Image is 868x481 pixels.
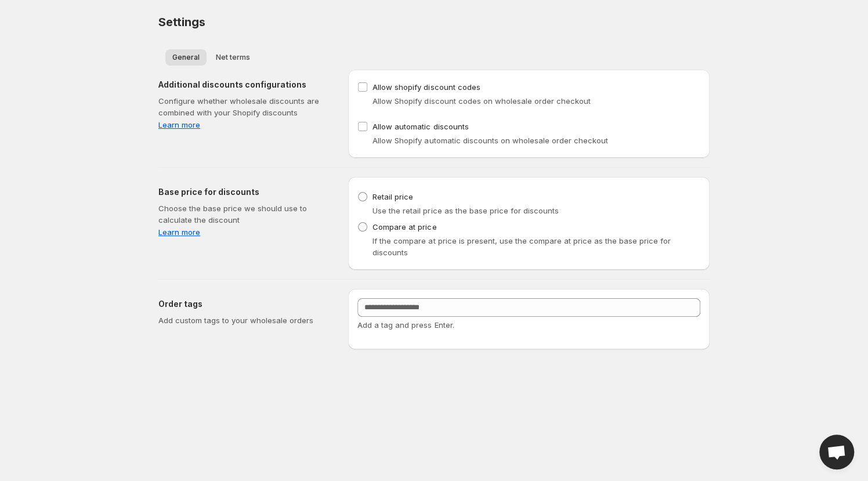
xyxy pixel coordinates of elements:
[158,15,205,29] span: Settings
[158,79,330,91] h2: Additional discounts configurations
[819,435,854,469] div: Open chat
[372,222,436,232] span: Compare at price
[158,226,330,238] a: Learn more
[372,206,558,215] span: Use the retail price as the base price for discounts
[357,320,454,330] span: Add a tag and press Enter.
[372,122,468,131] span: Allow automatic discounts
[158,95,330,118] p: Configure whether wholesale discounts are combined with your Shopify discounts
[158,202,330,226] p: Choose the base price we should use to calculate the discount
[158,186,330,198] h2: Base price for discounts
[372,236,670,257] span: If the compare at price is present, use the compare at price as the base price for discounts
[372,136,607,145] span: Allow Shopify automatic discounts on wholesale order checkout
[372,82,480,92] span: Allow shopify discount codes
[216,53,250,62] span: Net terms
[158,119,330,131] a: Learn more
[158,298,330,310] h2: Order tags
[172,53,200,62] span: General
[158,314,330,326] p: Add custom tags to your wholesale orders
[372,192,413,201] span: Retail price
[372,96,590,106] span: Allow Shopify discount codes on wholesale order checkout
